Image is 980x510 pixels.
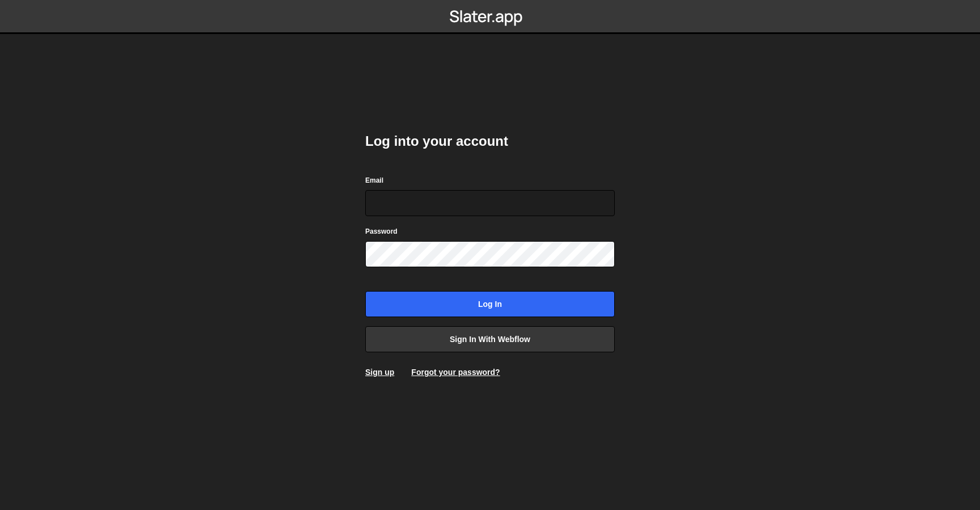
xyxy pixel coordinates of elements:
[365,132,615,150] h2: Log into your account
[365,291,615,317] input: Log in
[365,368,394,377] a: Sign up
[365,175,383,186] label: Email
[365,226,398,237] label: Password
[365,326,615,352] a: Sign in with Webflow
[411,368,500,377] a: Forgot your password?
